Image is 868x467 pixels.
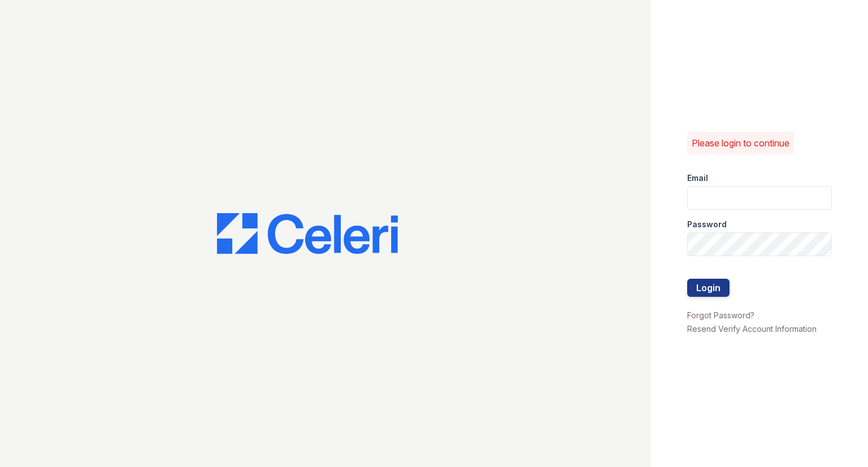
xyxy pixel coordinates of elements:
label: Password [687,219,727,230]
a: Resend Verify Account Information [687,324,817,334]
button: Login [687,279,730,297]
label: Email [687,172,708,184]
p: Please login to continue [692,136,789,150]
a: Forgot Password? [687,310,754,320]
img: CE_Logo_Blue-a8612792a0a2168367f1c8372b55b34899dd931a85d93a1a3d3e32e68fde9ad4.png [217,213,398,254]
